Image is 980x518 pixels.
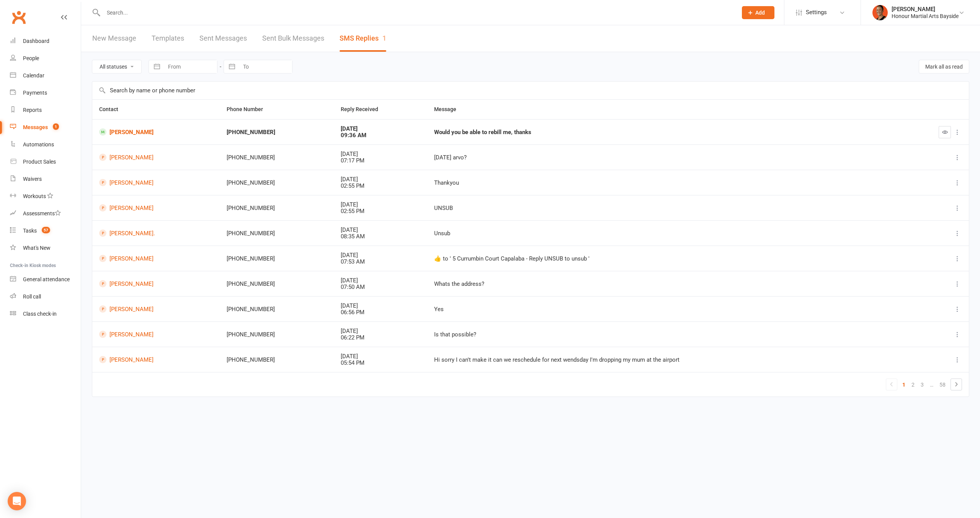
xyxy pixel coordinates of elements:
[227,129,327,136] div: [PHONE_NUMBER]
[341,157,421,164] div: 07:17 PM
[199,25,247,52] a: Sent Messages
[10,50,81,67] a: People
[434,180,894,186] div: Thankyou
[23,228,37,234] div: Tasks
[23,55,39,61] div: People
[227,281,327,287] div: [PHONE_NUMBER]
[99,128,213,136] a: [PERSON_NAME]
[227,205,327,211] div: [PHONE_NUMBER]
[341,259,421,265] div: 07:53 AM
[341,202,421,208] div: [DATE]
[755,10,765,16] span: Add
[10,288,81,305] a: Roll call
[23,193,46,199] div: Workouts
[334,100,428,119] th: Reply Received
[99,305,213,313] a: [PERSON_NAME]
[92,25,136,52] a: New Message
[872,5,888,20] img: thumb_image1722232694.png
[341,208,421,215] div: 02:55 PM
[10,84,81,102] a: Payments
[262,25,324,52] a: Sent Bulk Messages
[99,229,213,237] a: [PERSON_NAME].
[164,60,217,73] input: From
[99,356,213,363] a: [PERSON_NAME]
[99,204,213,211] a: [PERSON_NAME]
[341,277,421,284] div: [DATE]
[23,72,44,79] div: Calendar
[927,379,936,390] a: …
[23,124,48,130] div: Messages
[10,271,81,288] a: General attendance kiosk mode
[341,328,421,334] div: [DATE]
[10,67,81,84] a: Calendar
[341,353,421,360] div: [DATE]
[341,132,421,139] div: 09:36 AM
[220,100,334,119] th: Phone Number
[341,360,421,366] div: 05:54 PM
[53,123,59,130] span: 1
[239,60,292,73] input: To
[227,180,327,186] div: [PHONE_NUMBER]
[23,141,54,148] div: Automations
[341,303,421,309] div: [DATE]
[918,379,927,390] a: 3
[227,154,327,161] div: [PHONE_NUMBER]
[892,6,959,13] div: [PERSON_NAME]
[434,256,894,262] div: ​👍​ to ' 5 Currumbin Court Capalaba - Reply UNSUB to unsub '
[10,33,81,50] a: Dashboard
[341,126,421,132] div: [DATE]
[10,222,81,239] a: Tasks 57
[434,357,894,363] div: Hi sorry I can't make it can we reschedule for next wendsday I'm dropping my mum at the airport
[899,379,908,390] a: 1
[227,331,327,338] div: [PHONE_NUMBER]
[23,276,70,282] div: General attendance
[434,331,894,338] div: Is that possible?
[8,492,26,510] div: Open Intercom Messenger
[742,6,774,19] button: Add
[101,7,732,18] input: Search...
[10,102,81,119] a: Reports
[9,8,28,27] a: Clubworx
[341,151,421,157] div: [DATE]
[806,4,827,21] span: Settings
[23,210,61,216] div: Assessments
[341,233,421,240] div: 08:35 AM
[10,305,81,323] a: Class kiosk mode
[23,176,42,182] div: Waivers
[10,170,81,188] a: Waivers
[10,188,81,205] a: Workouts
[99,179,213,186] a: [PERSON_NAME]
[42,227,50,233] span: 57
[434,205,894,211] div: UNSUB
[10,239,81,257] a: What's New
[434,154,894,161] div: [DATE] arvo?
[23,311,57,317] div: Class check-in
[92,100,220,119] th: Contact
[892,13,959,20] div: Honour Martial Arts Bayside
[92,82,969,99] input: Search by name or phone number
[382,34,386,42] div: 1
[23,90,47,96] div: Payments
[99,331,213,338] a: [PERSON_NAME]
[434,306,894,313] div: Yes
[23,107,42,113] div: Reports
[23,38,49,44] div: Dashboard
[99,280,213,287] a: [PERSON_NAME]
[10,153,81,170] a: Product Sales
[341,284,421,290] div: 07:50 AM
[23,293,41,300] div: Roll call
[434,230,894,237] div: Unsub
[341,252,421,259] div: [DATE]
[434,129,894,136] div: Would you be able to rebill me, thanks
[341,176,421,183] div: [DATE]
[919,60,969,74] button: Mark all as read
[341,309,421,316] div: 06:56 PM
[10,136,81,153] a: Automations
[227,256,327,262] div: [PHONE_NUMBER]
[99,154,213,161] a: [PERSON_NAME]
[434,281,894,287] div: Whats the address?
[99,255,213,262] a: [PERSON_NAME]
[227,357,327,363] div: [PHONE_NUMBER]
[23,159,56,165] div: Product Sales
[10,205,81,222] a: Assessments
